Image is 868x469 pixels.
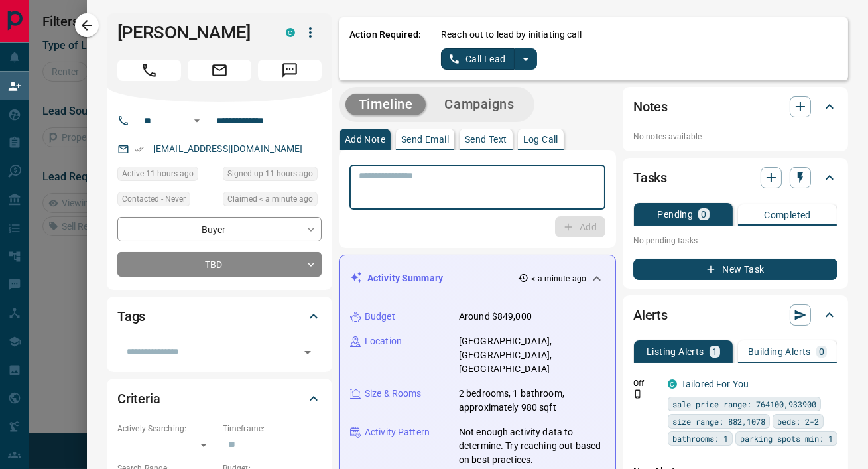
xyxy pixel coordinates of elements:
[531,273,586,285] p: < a minute ago
[153,143,303,154] a: [EMAIL_ADDRESS][DOMAIN_NAME]
[345,135,385,144] p: Add Note
[122,192,186,206] span: Contacted - Never
[633,299,837,331] div: Alerts
[298,343,317,362] button: Open
[365,334,402,348] p: Location
[117,252,322,277] div: TBD
[633,377,660,389] p: Off
[117,383,322,415] div: Criteria
[672,415,765,428] span: size range: 882,1078
[227,192,313,206] span: Claimed < a minute ago
[633,167,667,188] h2: Tasks
[117,60,181,81] span: Call
[633,389,643,399] svg: Push Notification Only
[465,135,507,144] p: Send Text
[365,310,395,324] p: Budget
[633,304,668,326] h2: Alerts
[117,167,216,185] div: Mon Sep 15 2025
[633,259,837,280] button: New Task
[135,145,144,154] svg: Email Verified
[431,94,527,115] button: Campaigns
[223,192,322,210] div: Mon Sep 15 2025
[701,210,706,219] p: 0
[647,347,704,356] p: Listing Alerts
[365,425,430,439] p: Activity Pattern
[117,306,145,327] h2: Tags
[441,28,582,42] p: Reach out to lead by initiating call
[117,301,322,332] div: Tags
[188,60,251,81] span: Email
[748,347,811,356] p: Building Alerts
[122,167,194,180] span: Active 11 hours ago
[223,167,322,185] div: Mon Sep 15 2025
[633,131,837,143] p: No notes available
[365,387,422,401] p: Size & Rooms
[401,135,449,144] p: Send Email
[633,231,837,251] p: No pending tasks
[350,266,605,291] div: Activity Summary< a minute ago
[523,135,558,144] p: Log Call
[441,48,537,70] div: split button
[764,210,811,220] p: Completed
[349,28,421,70] p: Action Required:
[117,22,266,43] h1: [PERSON_NAME]
[459,310,532,324] p: Around $849,000
[258,60,322,81] span: Message
[633,96,668,117] h2: Notes
[668,379,677,389] div: condos.ca
[117,423,216,435] p: Actively Searching:
[459,425,605,467] p: Not enough activity data to determine. Try reaching out based on best practices.
[117,217,322,241] div: Buyer
[345,94,426,115] button: Timeline
[819,347,824,356] p: 0
[223,423,322,435] p: Timeframe:
[459,387,605,415] p: 2 bedrooms, 1 bathroom, approximately 980 sqft
[657,210,693,219] p: Pending
[672,397,816,411] span: sale price range: 764100,933900
[712,347,717,356] p: 1
[681,379,749,389] a: Tailored For You
[227,167,313,180] span: Signed up 11 hours ago
[740,432,833,445] span: parking spots min: 1
[189,113,205,129] button: Open
[117,388,160,409] h2: Criteria
[633,162,837,194] div: Tasks
[286,28,295,37] div: condos.ca
[777,415,819,428] span: beds: 2-2
[672,432,728,445] span: bathrooms: 1
[633,91,837,123] div: Notes
[367,271,443,285] p: Activity Summary
[459,334,605,376] p: [GEOGRAPHIC_DATA], [GEOGRAPHIC_DATA], [GEOGRAPHIC_DATA]
[441,48,515,70] button: Call Lead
